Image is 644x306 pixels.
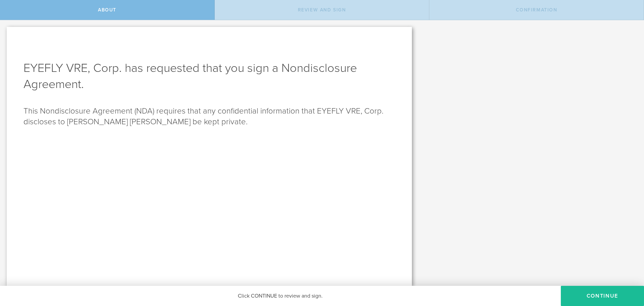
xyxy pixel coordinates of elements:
[23,60,395,92] h1: EYEFLY VRE, Corp. has requested that you sign a Nondisclosure Agreement .
[23,106,395,127] p: This Nondisclosure Agreement (NDA) requires that any confidential information that EYEFLY VRE, Co...
[516,7,557,13] span: Confirmation
[98,7,116,13] span: About
[298,7,346,13] span: Review and sign
[561,286,644,306] button: Continue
